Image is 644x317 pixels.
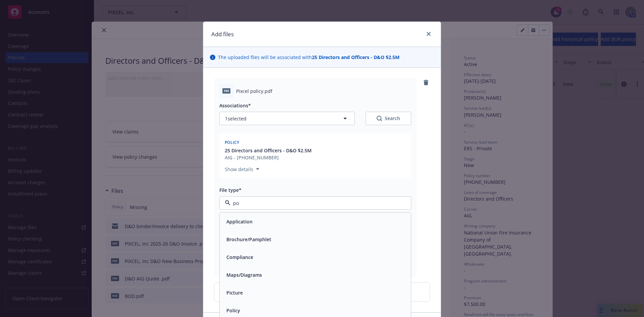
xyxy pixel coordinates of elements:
[226,254,253,261] button: Compliance
[214,282,430,302] div: Upload new files
[226,218,253,225] button: Application
[226,289,243,296] button: Picture
[226,307,240,314] button: Policy
[230,200,397,207] input: Filter by keyword
[226,236,271,243] button: Brochure/Pamphlet
[226,271,262,278] button: Maps/Diagrams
